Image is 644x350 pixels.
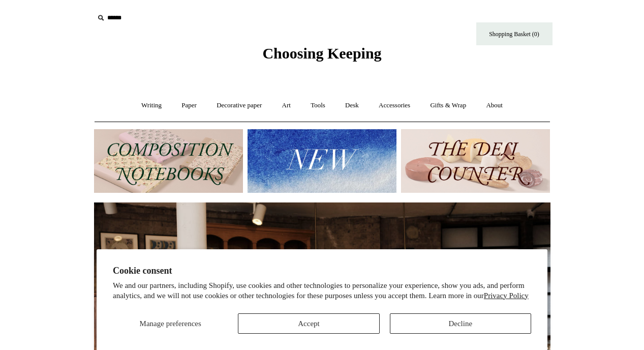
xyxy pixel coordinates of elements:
[248,129,396,193] img: New.jpg__PID:f73bdf93-380a-4a35-bcfe-7823039498e1
[370,92,419,119] a: Accessories
[301,92,334,119] a: Tools
[476,22,553,45] a: Shopping Basket (0)
[262,45,381,62] span: Choosing Keeping
[238,313,379,334] button: Accept
[401,129,550,193] img: The Deli Counter
[484,291,529,300] a: Privacy Policy
[113,281,531,301] p: We and our partners, including Shopify, use cookies and other technologies to personalize your ex...
[421,92,475,119] a: Gifts & Wrap
[477,92,512,119] a: About
[207,92,271,119] a: Decorative paper
[94,129,243,193] img: 202302 Composition ledgers.jpg__PID:69722ee6-fa44-49dd-a067-31375e5d54ec
[132,92,171,119] a: Writing
[262,53,381,60] a: Choosing Keeping
[172,92,206,119] a: Paper
[113,266,531,276] h2: Cookie consent
[390,313,531,334] button: Decline
[140,319,201,328] span: Manage preferences
[336,92,368,119] a: Desk
[273,92,300,119] a: Art
[113,313,228,334] button: Manage preferences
